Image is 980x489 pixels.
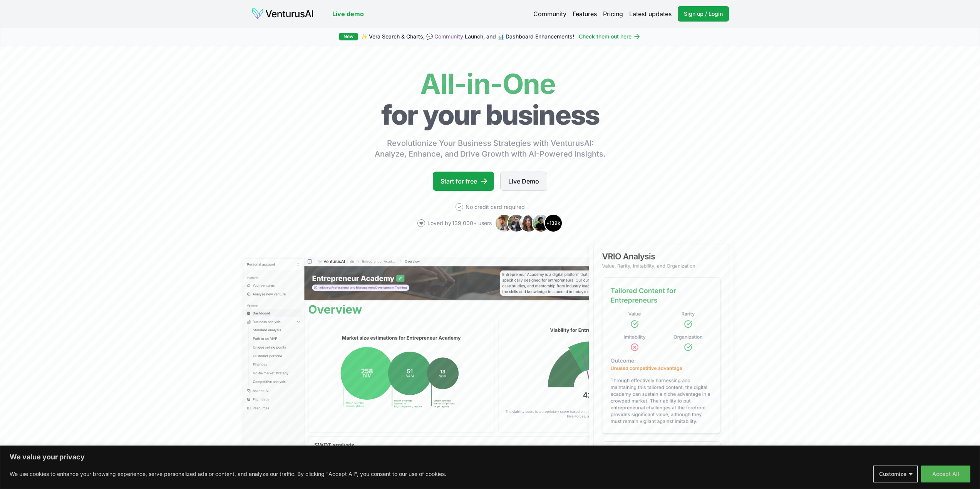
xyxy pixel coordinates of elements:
img: Avatar 3 [519,214,538,232]
img: Avatar 4 [532,214,550,232]
span: ✨ Vera Search & Charts, 💬 Launch, and 📊 Dashboard Enhancements! [361,33,574,40]
a: Community [533,9,566,18]
a: Features [573,9,597,18]
a: Live demo [332,9,364,18]
img: Avatar 2 [507,214,526,232]
a: Live Demo [500,172,547,191]
a: Pricing [603,9,623,18]
img: logo [251,8,314,20]
p: We value your privacy [10,452,970,462]
a: Latest updates [629,9,672,18]
a: Sign up / Login [678,6,729,22]
a: Community [434,33,463,40]
div: New [339,33,358,40]
img: Avatar 1 [495,214,513,232]
span: Sign up / Login [684,10,723,18]
a: Start for free [433,172,494,191]
p: We use cookies to enhance your browsing experience, serve personalized ads or content, and analyz... [10,469,446,479]
button: Accept All [921,466,970,482]
button: Customize [873,466,918,482]
a: Check them out here [579,33,641,40]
